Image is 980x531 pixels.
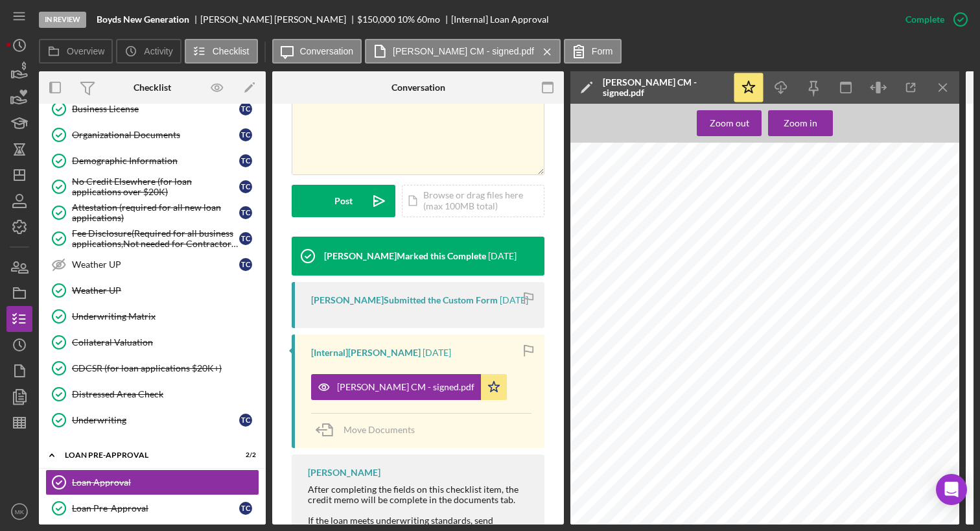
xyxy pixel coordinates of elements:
span: $ [692,384,695,390]
span: Page 1 [901,167,920,174]
label: Conversation [300,46,354,56]
div: Complete [905,6,944,32]
span: Matrix Score [605,292,638,298]
div: Underwriting Matrix [72,311,259,322]
div: Weather UP [72,285,259,296]
label: Form [592,46,613,56]
span: LOAN OFFICER [765,249,810,255]
span: EXISTING [600,313,628,318]
span: $251,638.26 [692,370,721,376]
span: 10% [635,471,646,477]
span: Total [673,398,685,404]
span: [PERSON_NAME] [631,331,680,337]
span: $ [640,436,644,442]
span: [STREET_ADDRESS] [GEOGRAPHIC_DATA], Il. 62703 [664,500,804,506]
span: RETAINED [765,313,795,318]
span: BUSINESS TYPE [594,249,640,255]
span: Yes [805,275,814,281]
div: Underwriting [72,415,239,425]
button: Form [564,39,622,64]
label: [PERSON_NAME] CM - signed.pdf [393,46,534,56]
button: Zoom in [768,110,833,136]
span: 100 [730,331,739,337]
span: SOURCES OF FUNDS [598,363,656,369]
label: Checklist [213,46,250,56]
span: RATE [601,475,618,480]
span: [PERSON_NAME] New Generation [673,240,764,246]
a: No Credit Elsewhere (for loan applications over $20K)TC [45,174,259,200]
span: WOMEN [681,272,705,277]
span: 7 years / 25 years [861,436,904,442]
span: 722320 [920,292,937,298]
div: In Review [39,12,86,28]
span: [GEOGRAPHIC_DATA] [792,257,852,263]
span: [DATE] [856,292,875,298]
span: JOB [606,305,618,311]
span: $150,000 [357,14,395,25]
span: $ [862,391,865,397]
span: COLLATERAL [710,493,751,499]
span: No [831,275,838,281]
a: GDCSR (for loan applications $20K+) [45,355,259,381]
span: GU [594,519,602,525]
div: Business License [72,104,239,114]
span: PURPOSE [756,426,783,432]
span: R/E [594,500,603,506]
span: RACE/ [603,272,621,277]
span: [PERSON_NAME] [824,248,872,254]
div: T C [239,206,252,219]
div: No Credit Elsewhere (for loan applications over $20K) [72,176,239,197]
span: ADDRESS [599,265,626,270]
span: ZIP [896,261,906,266]
span: [PERSON_NAME] [664,519,713,525]
a: Organizational DocumentsTC [45,122,259,148]
a: Collateral Valuation [45,329,259,355]
button: MK [6,499,32,525]
span: No [736,275,743,281]
span: $ [862,377,865,383]
button: Zoom out [697,110,762,136]
button: Complete [892,6,974,32]
span: Re-close NCF #6580 [745,436,795,442]
div: T C [239,128,252,141]
span: 251,638.26 [643,436,670,442]
button: Move Documents [311,414,428,446]
a: Fee Disclosure(Required for all business applications,Not needed for Contractor loans)TC [45,226,259,252]
span: $251,638.26 [692,398,721,404]
span: Yes [909,275,918,281]
span: Other Fees: [767,471,796,477]
div: Zoom in [784,110,817,136]
span: JP [737,292,742,298]
div: Distressed Area Check [72,389,259,399]
div: T C [239,102,252,115]
div: Open Intercom Messenger [936,474,967,505]
span: RANTORS [607,519,635,525]
label: Overview [67,46,104,56]
span: INTEREST [595,468,624,474]
span: IL [853,257,859,263]
span: BORROWER [594,240,629,246]
span: STATE [826,261,846,266]
span: $2,300.21 [918,471,942,477]
div: [PERSON_NAME] Submitted the Custom Form [311,295,498,305]
span: JP [598,370,603,376]
a: Loan Approval [45,469,259,495]
div: Checklist [134,82,171,93]
a: UnderwritingTC [45,407,259,433]
span: CREATED [679,313,707,318]
span: Black [649,275,662,281]
a: Attestation (required for all new loan applications)TC [45,200,259,226]
span: NAICS [891,292,909,298]
div: T C [239,502,252,515]
label: Activity [144,46,172,56]
span: [PERSON_NAME] CREDIT MEMO FOR LOANS $50,000 AND OVER [642,217,885,224]
span: 6 [652,309,655,314]
span: 10 [824,309,830,314]
div: [PERSON_NAME] [308,467,380,478]
div: [Internal] Loan Approval [451,14,549,25]
span: CO-BORROWER [765,240,811,246]
div: 10 % [397,14,415,25]
span: /CREDIT ENHANCEMENTS [751,493,827,499]
div: T C [239,414,252,427]
a: Loan Pre-ApprovalTC [45,495,259,521]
